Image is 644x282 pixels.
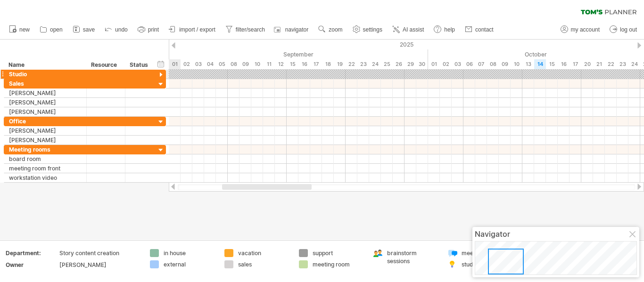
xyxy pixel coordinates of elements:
div: Friday, 26 September 2025 [393,59,405,69]
div: [PERSON_NAME] [9,107,82,116]
a: my account [558,24,603,36]
div: Friday, 3 October 2025 [452,59,463,69]
div: Tuesday, 9 September 2025 [239,59,251,69]
div: Thursday, 11 September 2025 [263,59,275,69]
a: AI assist [390,24,427,36]
div: sales [238,260,289,268]
div: [PERSON_NAME] [9,136,82,145]
div: Status [130,60,150,70]
div: Thursday, 16 October 2025 [558,59,570,69]
div: [PERSON_NAME] [59,261,139,269]
span: save [83,26,95,33]
div: Thursday, 4 September 2025 [204,59,216,69]
span: new [19,26,30,33]
div: Tuesday, 30 September 2025 [416,59,428,69]
span: settings [363,26,382,33]
a: navigator [272,24,311,36]
div: Tuesday, 14 October 2025 [534,59,546,69]
div: Monday, 22 September 2025 [346,59,357,69]
div: Monday, 15 September 2025 [287,59,298,69]
div: Tuesday, 2 September 2025 [181,59,192,69]
a: filter/search [223,24,268,36]
a: save [70,24,98,36]
a: zoom [316,24,345,36]
div: Tuesday, 16 September 2025 [298,59,310,69]
div: September 2025 [169,49,428,59]
div: Wednesday, 22 October 2025 [605,59,617,69]
div: Thursday, 9 October 2025 [499,59,511,69]
div: vacation [238,249,289,257]
div: Resource [91,60,120,70]
div: Meeting rooms [9,145,82,154]
div: meetings [462,249,513,257]
div: Tuesday, 7 October 2025 [475,59,487,69]
span: navigator [285,26,308,33]
div: Thursday, 2 October 2025 [440,59,452,69]
div: Friday, 5 September 2025 [216,59,228,69]
div: [PERSON_NAME] [9,89,82,97]
div: Owner [6,261,58,269]
div: Studio [9,70,82,79]
div: study [462,260,513,268]
div: support [313,249,364,257]
div: Monday, 13 October 2025 [522,59,534,69]
div: Sales [9,79,82,88]
span: open [50,26,63,33]
span: contact [475,26,494,33]
div: Friday, 10 October 2025 [511,59,522,69]
a: new [7,24,33,36]
div: [PERSON_NAME] [9,126,82,135]
a: help [431,24,458,36]
div: Thursday, 18 September 2025 [322,59,334,69]
div: board room [9,154,82,163]
a: contact [462,24,496,36]
span: AI assist [403,26,424,33]
div: Tuesday, 23 September 2025 [357,59,369,69]
a: import / export [166,24,218,36]
div: Department: [6,249,58,257]
a: print [135,24,162,36]
span: my account [571,26,600,33]
div: Wednesday, 3 September 2025 [192,59,204,69]
div: Monday, 6 October 2025 [463,59,475,69]
div: Wednesday, 15 October 2025 [546,59,558,69]
div: Monday, 1 September 2025 [169,59,181,69]
div: Tuesday, 21 October 2025 [593,59,605,69]
div: Wednesday, 10 September 2025 [251,59,263,69]
div: Name [8,60,81,70]
div: in house [164,249,215,257]
div: Wednesday, 1 October 2025 [428,59,440,69]
div: Friday, 17 October 2025 [570,59,581,69]
div: Friday, 12 September 2025 [275,59,287,69]
div: meeting room [313,260,364,268]
div: Friday, 19 September 2025 [334,59,346,69]
span: import / export [179,26,215,33]
a: open [37,24,66,36]
div: Story content creation [59,249,139,257]
div: Wednesday, 24 September 2025 [369,59,381,69]
div: brainstorm sessions [387,249,438,265]
span: filter/search [236,26,265,33]
div: external [164,260,215,268]
a: undo [102,24,131,36]
div: Office [9,117,82,126]
div: workstation video [9,173,82,182]
span: undo [115,26,128,33]
div: Wednesday, 8 October 2025 [487,59,499,69]
div: [PERSON_NAME] [9,98,82,107]
div: Monday, 29 September 2025 [405,59,416,69]
a: settings [350,24,385,36]
div: Wednesday, 17 September 2025 [310,59,322,69]
span: help [444,26,455,33]
span: log out [620,26,637,33]
a: log out [607,24,640,36]
span: print [148,26,159,33]
div: meeting room front [9,164,82,173]
span: zoom [329,26,342,33]
div: Monday, 20 October 2025 [581,59,593,69]
div: Monday, 8 September 2025 [228,59,239,69]
div: Thursday, 23 October 2025 [617,59,628,69]
div: Friday, 24 October 2025 [628,59,640,69]
div: Navigator [475,229,637,239]
div: Thursday, 25 September 2025 [381,59,393,69]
